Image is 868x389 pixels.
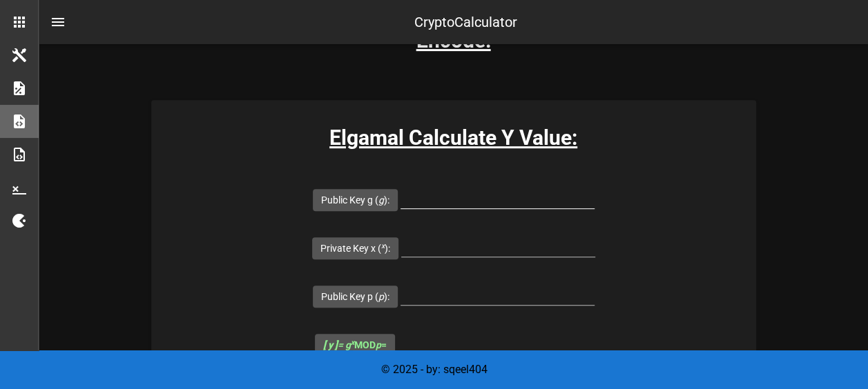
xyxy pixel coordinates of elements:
[378,194,384,206] i: g
[381,241,385,250] sup: x
[414,12,517,32] div: CryptoCalculator
[321,290,389,303] label: Public Key p ( ):
[151,122,756,153] h3: Elgamal Calculate Y Value:
[323,339,354,350] i: = g
[376,339,381,350] i: p
[381,363,488,376] span: © 2025 - by: sqeel404
[323,339,387,350] span: MOD =
[378,291,384,302] i: p
[323,339,338,350] b: [ y ]
[320,241,390,255] label: Private Key x ( ):
[41,6,75,39] button: nav-menu-toggle
[321,193,389,207] label: Public Key g ( ):
[351,338,354,347] sup: x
